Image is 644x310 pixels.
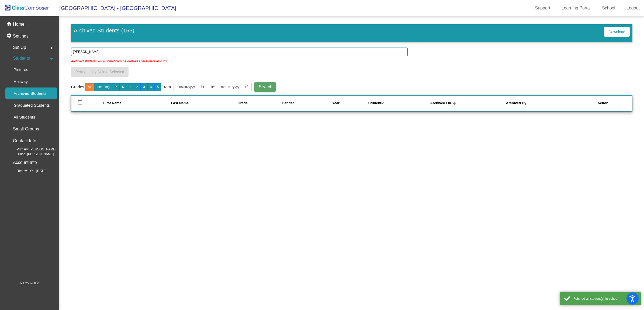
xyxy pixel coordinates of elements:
[13,137,36,145] p: Contact Info
[134,83,141,91] button: 2
[608,30,625,34] span: Download
[154,83,162,91] button: 5
[6,33,13,39] mat-icon: settings
[332,100,340,106] div: Year
[13,102,50,109] p: Graduated Students
[6,21,13,28] mat-icon: home
[254,82,276,92] button: Search
[210,84,215,90] a: To:
[259,85,272,89] span: Search
[8,169,46,173] span: Renewal On: [DATE]
[147,83,155,91] button: 4
[506,100,581,106] div: Archived By
[161,84,171,90] a: From
[8,152,54,157] span: Billing: [PERSON_NAME]
[282,100,332,106] div: Gender
[103,100,121,106] div: First Name
[238,100,282,106] div: Grade
[54,4,176,12] span: [GEOGRAPHIC_DATA] - [GEOGRAPHIC_DATA]
[282,100,294,106] div: Gender
[430,100,506,106] div: Archived On
[8,147,56,152] span: Primary: [PERSON_NAME]
[598,4,619,12] a: School
[75,70,124,74] span: Permanently Delete Selected
[48,56,55,62] mat-icon: arrow_drop_down
[13,159,37,166] p: Account Info
[127,83,134,91] button: 1
[85,83,94,91] button: All
[171,100,189,106] div: Last Name
[430,100,451,106] div: Archived On
[71,48,408,56] input: Search...
[71,84,85,90] a: Grades:
[13,66,28,73] p: Pictures
[119,83,127,91] button: K
[13,44,26,51] span: Set Up
[112,83,120,91] button: P
[71,56,168,64] p: Archived students will automatically be deleted after twelve months.
[71,67,128,77] button: Permanently Delete Selected
[506,100,527,106] div: Archived By
[557,4,595,12] a: Learning Portal
[332,100,368,106] div: Year
[171,100,238,106] div: Last Name
[580,96,632,111] th: Action
[13,55,30,62] span: Students
[13,125,39,133] p: Small Groups
[622,4,644,12] a: Logout
[573,296,637,301] div: Fetched all student(s) in school
[13,21,25,28] p: Home
[368,100,385,106] div: StudentId
[74,27,134,38] h3: Archived Students (155)
[13,114,35,120] p: All Students
[604,27,629,37] button: Download
[238,100,248,106] div: Grade
[13,90,46,97] p: Archived Students
[531,4,555,12] a: Support
[103,100,171,106] div: First Name
[13,78,28,85] p: Hallway
[13,33,29,39] p: Settings
[94,83,112,91] button: Incoming
[140,83,148,91] button: 3
[368,100,430,106] div: StudentId
[48,45,55,51] mat-icon: arrow_right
